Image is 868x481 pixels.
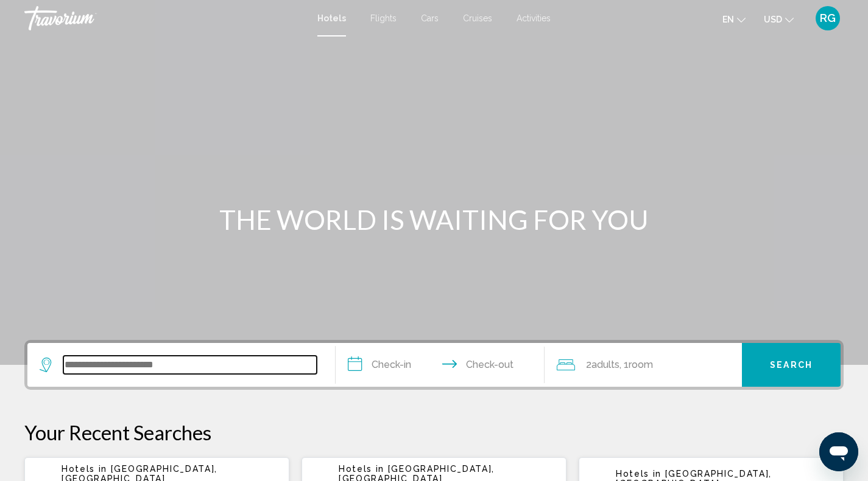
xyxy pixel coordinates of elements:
a: Travorium [24,6,305,30]
a: Activities [517,13,551,23]
span: Adults [591,359,619,370]
div: Search widget [27,343,841,387]
span: 2 [586,356,619,373]
button: Change language [722,10,746,28]
p: Your Recent Searches [24,420,844,445]
iframe: Button to launch messaging window [819,432,858,471]
a: Flights [370,13,397,23]
button: Change currency [764,10,794,28]
a: Cars [421,13,439,23]
span: USD [764,15,782,24]
a: Hotels [317,13,346,23]
span: Search [770,361,813,370]
button: User Menu [812,5,844,31]
h1: THE WORLD IS WAITING FOR YOU [206,204,663,235]
span: Room [629,359,653,370]
span: RG [820,12,836,24]
span: en [722,15,734,24]
a: Cruises [463,13,492,23]
button: Search [742,343,841,387]
button: Check in and out dates [336,343,545,387]
button: Travelers: 2 adults, 0 children [545,343,742,387]
span: Hotels in [339,464,384,474]
span: , 1 [619,356,653,373]
span: Hotels in [62,464,107,474]
span: Hotels in [616,469,662,479]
